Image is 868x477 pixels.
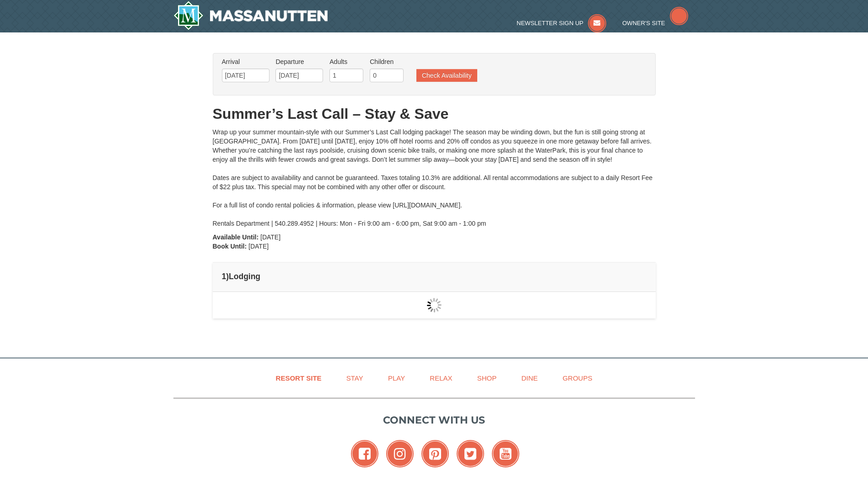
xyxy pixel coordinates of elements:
span: Newsletter Sign Up [517,20,583,26]
a: Relax [418,368,464,388]
a: Groups [551,368,604,388]
img: Massanutten Resort Logo [173,1,328,30]
a: Owner's Site [622,20,688,26]
strong: Available Until: [213,233,259,241]
p: Connect with us [173,413,695,428]
label: Adults [329,57,363,66]
span: ) [226,272,229,281]
a: Dine [510,368,549,388]
span: Owner's Site [622,20,665,26]
h1: Summer’s Last Call – Stay & Save [213,105,656,123]
a: Resort Site [264,368,333,388]
a: Newsletter Sign Up [517,20,606,26]
a: Shop [466,368,508,388]
span: [DATE] [260,233,280,241]
strong: Book Until: [213,243,247,250]
span: [DATE] [248,243,269,250]
label: Departure [275,57,323,66]
a: Play [377,368,416,388]
div: Wrap up your summer mountain-style with our Summer’s Last Call lodging package! The season may be... [213,127,656,228]
label: Arrival [222,57,270,66]
h4: 1 Lodging [222,272,647,281]
a: Stay [335,368,375,388]
button: Check Availability [416,69,477,82]
img: wait gif [427,298,442,313]
a: Massanutten Resort [173,1,328,30]
label: Children [370,57,404,66]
